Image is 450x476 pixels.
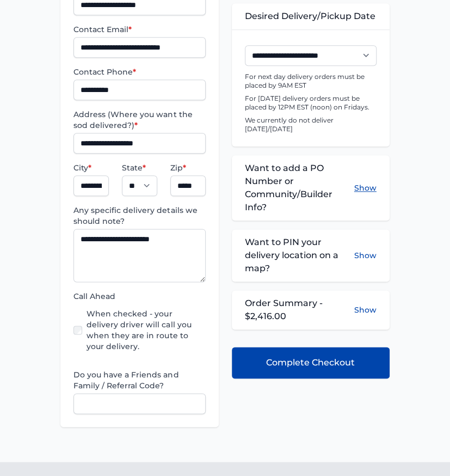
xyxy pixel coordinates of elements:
label: Contact Email [73,24,205,35]
label: Contact Phone [73,66,205,77]
label: Address (Where you want the sod delivered?) [73,109,205,131]
label: Do you have a Friends and Family / Referral Code? [73,369,205,391]
p: We currently do not deliver [DATE]/[DATE] [245,116,377,133]
button: Complete Checkout [232,347,390,379]
label: When checked - your delivery driver will call you when they are in route to your delivery. [87,308,205,352]
label: Any specific delivery details we should note? [73,205,205,227]
label: Zip [170,162,206,173]
span: Want to PIN your delivery location on a map? [245,236,354,275]
span: Complete Checkout [266,356,355,369]
span: Order Summary - $2,416.00 [245,297,354,323]
p: For [DATE] delivery orders must be placed by 12PM EST (noon) on Fridays. [245,94,377,112]
span: Want to add a PO Number or Community/Builder Info? [245,162,354,214]
label: Call Ahead [73,291,205,302]
button: Show [354,162,377,214]
div: Desired Delivery/Pickup Date [232,3,390,29]
label: State [122,162,157,173]
button: Show [354,236,377,275]
button: Show [354,304,377,315]
p: For next day delivery orders must be placed by 9AM EST [245,72,377,90]
label: City [73,162,109,173]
